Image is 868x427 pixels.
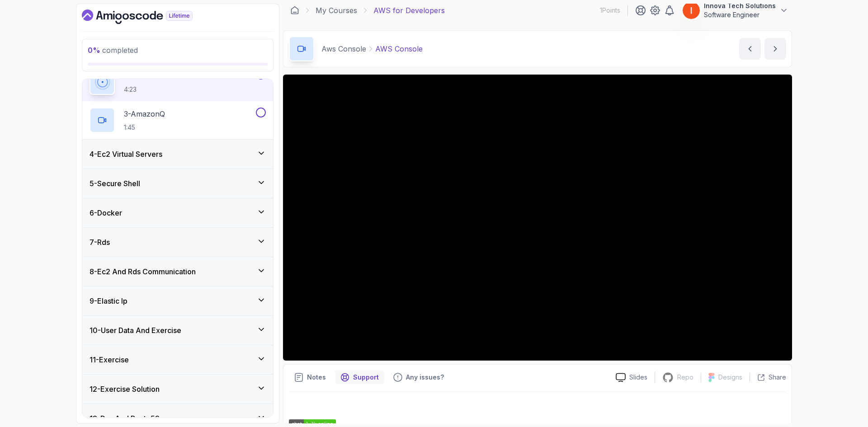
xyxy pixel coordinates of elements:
a: Dashboard [82,9,213,24]
p: Share [769,373,786,382]
button: 11-Exercise [82,345,273,374]
p: Support [353,373,379,382]
button: 5-Secure Shell [82,169,273,198]
p: Aws Console [321,43,366,54]
p: Designs [718,373,742,382]
button: user profile imageInnova Tech SolutionsSoftware Engineer [682,1,788,19]
h3: 13 - Dns And Route53 [90,413,160,424]
h3: 7 - Rds [90,237,110,248]
button: 4-Ec2 Virtual Servers [82,140,273,169]
button: 6-Docker [82,198,273,227]
p: Notes [307,373,326,382]
button: next content [764,38,786,60]
p: AWS for Developers [373,5,445,16]
button: Feedback button [388,370,449,385]
p: Slides [629,373,647,382]
p: 1:45 [124,123,165,132]
p: Repo [677,373,693,382]
button: Share [750,373,786,382]
p: 1 Points [600,6,620,15]
p: Innova Tech Solutions [704,1,776,10]
a: Dashboard [290,6,299,15]
button: 2-AWS Console4:23 [90,70,266,95]
h3: 4 - Ec2 Virtual Servers [90,149,162,160]
p: 3 - AmazonQ [124,108,165,119]
h3: 11 - Exercise [90,354,129,365]
p: Software Engineer [704,10,776,19]
h3: 8 - Ec2 And Rds Communication [90,266,196,277]
button: notes button [289,370,331,385]
p: 4:23 [124,85,178,94]
button: Support button [335,370,384,385]
span: 0 % [88,46,100,55]
span: completed [88,46,138,55]
button: 8-Ec2 And Rds Communication [82,257,273,286]
h3: 9 - Elastic Ip [90,296,127,306]
iframe: 2 - AWS Console [283,75,792,361]
img: user profile image [683,2,700,19]
button: 9-Elastic Ip [82,286,273,315]
a: My Courses [316,5,357,16]
h3: 10 - User Data And Exercise [90,325,181,336]
button: 7-Rds [82,228,273,257]
p: AWS Console [375,43,423,54]
a: Slides [609,373,655,382]
button: previous content [739,38,761,60]
button: 12-Exercise Solution [82,375,273,404]
h3: 12 - Exercise Solution [90,384,160,394]
h3: 5 - Secure Shell [90,178,140,189]
p: Any issues? [406,373,444,382]
h3: 6 - Docker [90,207,122,218]
button: 3-AmazonQ1:45 [90,108,266,133]
button: 10-User Data And Exercise [82,316,273,345]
